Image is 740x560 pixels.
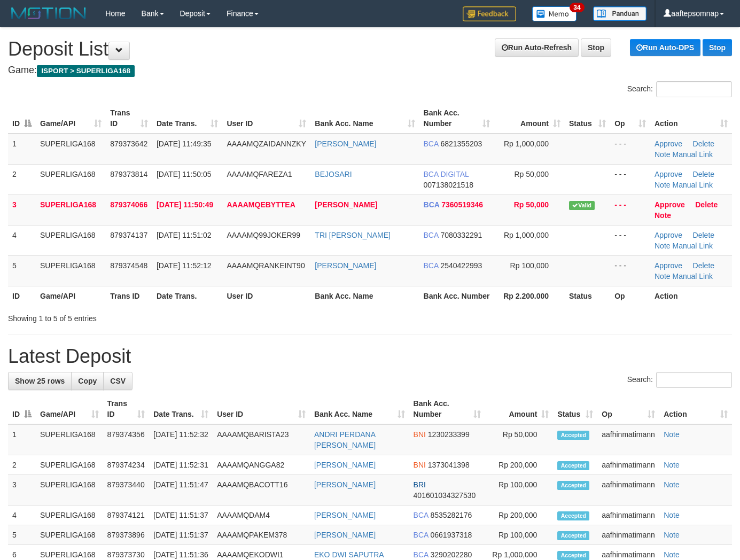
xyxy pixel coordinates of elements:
td: [DATE] 11:52:32 [149,424,213,455]
span: BCA [424,231,439,239]
a: [PERSON_NAME] [315,261,376,270]
td: aafhinmatimann [597,455,659,475]
td: 3 [8,475,36,505]
span: Rp 50,000 [514,170,549,178]
a: [PERSON_NAME] [314,531,376,539]
th: Op: activate to sort column ascending [597,394,659,424]
a: Note [655,242,671,250]
td: 5 [8,525,36,545]
span: AAAAMQEBYTTEA [227,200,295,209]
td: [DATE] 11:51:37 [149,525,213,545]
a: [PERSON_NAME] [315,139,376,148]
a: Note [664,531,680,539]
td: Rp 100,000 [485,525,553,545]
a: Manual Link [672,242,713,250]
span: BRI [414,480,426,489]
span: Accepted [557,481,589,490]
td: aafhinmatimann [597,475,659,505]
th: Action: activate to sort column ascending [659,394,732,424]
td: aafhinmatimann [597,505,659,525]
th: ID [8,286,36,306]
a: Note [655,272,671,281]
span: Copy 7360519346 to clipboard [441,200,483,209]
span: 879374137 [110,231,147,239]
td: 879373440 [103,475,150,505]
td: 4 [8,505,36,525]
a: Note [664,430,680,439]
td: SUPERLIGA168 [36,195,106,225]
span: Accepted [557,531,589,540]
td: 5 [8,255,36,286]
th: Date Trans.: activate to sort column ascending [152,103,222,134]
th: User ID [222,286,310,306]
a: Note [655,150,671,159]
th: Trans ID [106,286,152,306]
a: ANDRI PERDANA [PERSON_NAME] [314,430,376,449]
h4: Game: [8,65,732,76]
a: Run Auto-Refresh [495,38,579,57]
span: Copy 1373041398 to clipboard [428,461,470,469]
th: Amount: activate to sort column ascending [485,394,553,424]
td: SUPERLIGA168 [36,525,103,545]
a: Approve [655,231,682,239]
th: Status [565,286,610,306]
th: Op [610,286,650,306]
td: 879374121 [103,505,150,525]
span: Show 25 rows [15,377,65,385]
a: Delete [695,200,718,209]
a: Approve [655,261,682,270]
td: - - - [610,134,650,165]
td: SUPERLIGA168 [36,475,103,505]
span: 879373642 [110,139,147,148]
a: Run Auto-DPS [630,39,700,56]
td: SUPERLIGA168 [36,225,106,255]
a: Show 25 rows [8,372,72,390]
span: Valid transaction [569,201,595,210]
span: ISPORT > SUPERLIGA168 [37,65,135,77]
a: Approve [655,200,685,209]
td: Rp 100,000 [485,475,553,505]
span: BCA [414,531,429,539]
span: Copy [78,377,97,385]
span: Copy 401601034327530 to clipboard [414,491,476,500]
span: Copy 1230233399 to clipboard [428,430,470,439]
td: [DATE] 11:51:47 [149,475,213,505]
span: Rp 50,000 [514,200,549,209]
span: [DATE] 11:50:49 [157,200,213,209]
a: Note [655,181,671,189]
th: Op: activate to sort column ascending [610,103,650,134]
span: BCA [424,261,439,270]
input: Search: [656,81,732,97]
td: AAAAMQDAM4 [213,505,310,525]
td: AAAAMQBACOTT16 [213,475,310,505]
th: Date Trans.: activate to sort column ascending [149,394,213,424]
a: Delete [693,261,714,270]
th: Rp 2.200.000 [494,286,565,306]
h1: Deposit List [8,38,732,60]
label: Search: [627,81,732,97]
td: - - - [610,164,650,195]
a: Note [655,211,671,220]
span: Rp 1,000,000 [504,231,549,239]
span: Accepted [557,461,589,470]
span: [DATE] 11:49:35 [157,139,211,148]
th: Date Trans. [152,286,222,306]
span: 879374066 [110,200,147,209]
td: - - - [610,195,650,225]
td: 1 [8,134,36,165]
td: SUPERLIGA168 [36,455,103,475]
img: MOTION_logo.png [8,5,89,21]
span: Copy 7080332291 to clipboard [440,231,482,239]
td: 2 [8,455,36,475]
a: BEJOSARI [315,170,352,178]
th: Action [650,286,732,306]
th: Trans ID: activate to sort column ascending [103,394,150,424]
a: Approve [655,139,682,148]
span: Rp 1,000,000 [504,139,549,148]
td: AAAAMQANGGA82 [213,455,310,475]
img: Feedback.jpg [463,6,516,21]
span: [DATE] 11:52:12 [157,261,211,270]
a: [PERSON_NAME] [314,461,376,469]
a: Stop [703,39,732,56]
a: Note [664,480,680,489]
